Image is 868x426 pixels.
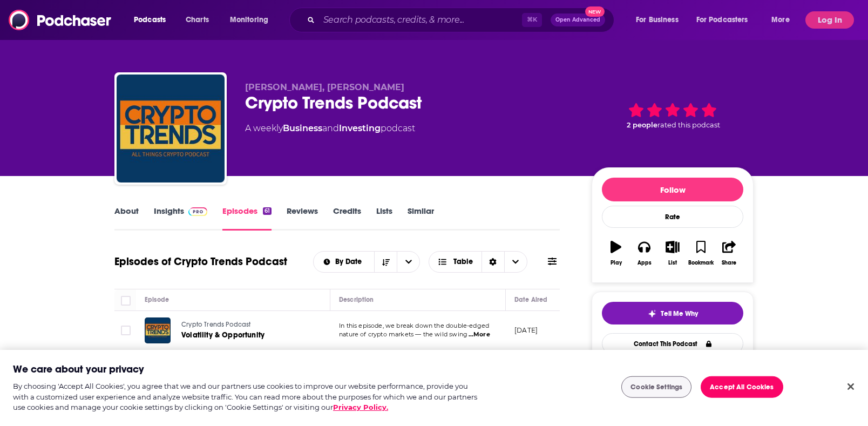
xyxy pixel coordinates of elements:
div: Bookmark [688,260,714,266]
span: nature of crypto markets — the wild swing [339,330,467,338]
div: 2 peoplerated this podcast [592,82,754,149]
a: Lists [376,206,392,231]
span: rated this podcast [657,121,720,129]
h2: Choose List sort [313,251,421,273]
a: Contact This Podcast [602,333,743,354]
span: Volatility & Opportunity [181,330,265,340]
h2: We care about your privacy [13,363,144,376]
button: open menu [222,11,282,29]
div: List [668,260,677,266]
span: ...More [469,330,490,339]
span: ⌘ K [522,13,542,27]
span: 2 people [627,121,657,129]
button: tell me why sparkleTell Me Why [602,302,743,324]
div: A weekly podcast [245,122,415,135]
span: Crypto Trends Podcast [181,321,251,328]
a: Investing [339,123,381,133]
p: [DATE] [514,326,538,335]
button: Log In [805,11,854,29]
button: Share [715,234,743,273]
a: About [114,206,139,231]
div: Description [339,293,374,306]
button: open menu [628,11,692,29]
div: 61 [263,207,272,215]
button: Play [602,234,630,273]
div: Apps [638,260,652,266]
a: Similar [408,206,434,231]
a: InsightsPodchaser Pro [154,206,207,231]
button: open menu [397,252,419,272]
span: Toggle select row [121,326,131,335]
img: Crypto Trends Podcast [117,75,225,182]
button: List [659,234,687,273]
button: Sort Direction [374,252,397,272]
a: Crypto Trends Podcast [181,320,310,330]
span: For Business [636,12,679,28]
div: Search podcasts, credits, & more... [300,8,625,32]
div: Play [611,260,622,266]
button: Apps [630,234,658,273]
button: open menu [314,258,375,266]
span: Podcasts [134,12,166,28]
div: Episode [145,293,169,306]
span: Table [453,258,473,266]
button: Accept All Cookies [701,376,783,398]
span: New [585,6,605,17]
button: open menu [126,11,180,29]
input: Search podcasts, credits, & more... [319,11,522,29]
div: Share [722,260,736,266]
span: Charts [186,12,209,28]
img: Podchaser Pro [188,207,207,216]
button: open menu [764,11,803,29]
button: Follow [602,178,743,201]
span: By Date [335,258,365,266]
img: Podchaser - Follow, Share and Rate Podcasts [9,10,112,30]
button: Close [839,375,863,398]
a: Charts [179,11,215,29]
span: In this episode, we break down the double-edged [339,322,489,329]
a: Reviews [287,206,318,231]
button: Choose View [429,251,527,273]
button: open menu [689,11,764,29]
div: Date Aired [514,293,547,306]
div: By choosing 'Accept All Cookies', you agree that we and our partners use cookies to improve our w... [13,381,477,413]
a: Volatility & Opportunity [181,330,310,341]
span: More [771,12,790,28]
span: [PERSON_NAME], [PERSON_NAME] [245,82,404,92]
div: Sort Direction [482,252,504,272]
div: Rate [602,206,743,228]
span: and [322,123,339,133]
span: For Podcasters [696,12,748,28]
a: Episodes61 [222,206,272,231]
button: Open AdvancedNew [551,13,605,26]
span: Tell Me Why [661,309,698,318]
img: tell me why sparkle [648,309,656,318]
a: Credits [333,206,361,231]
h1: Episodes of Crypto Trends Podcast [114,255,287,268]
a: Business [283,123,322,133]
span: Open Advanced [555,17,600,23]
span: Monitoring [230,12,268,28]
button: Cookie Settings [621,376,691,398]
button: Bookmark [687,234,715,273]
a: More information about your privacy, opens in a new tab [333,403,388,411]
